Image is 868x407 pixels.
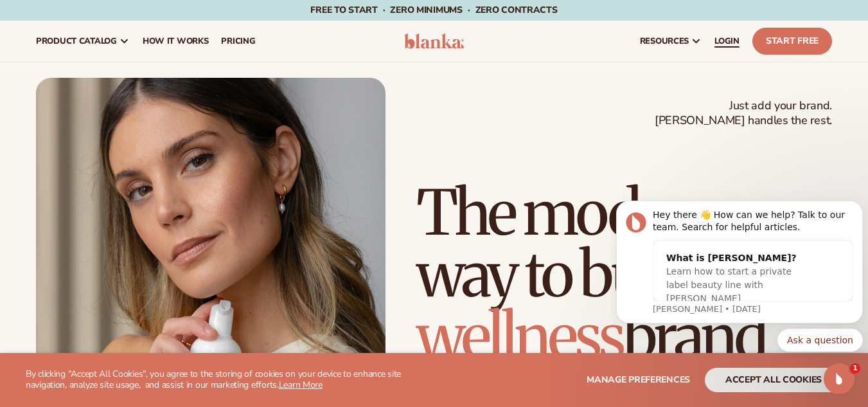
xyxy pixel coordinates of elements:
a: LOGIN [708,21,746,62]
span: 1 [850,363,860,374]
img: logo [404,33,465,49]
a: Start Free [752,28,832,55]
h1: The modern way to build a brand [416,182,832,367]
span: How It Works [143,36,209,46]
button: accept all cookies [705,368,842,392]
span: Manage preferences [587,374,690,386]
span: wellness [416,298,623,375]
a: How It Works [136,21,215,62]
a: Learn More [279,379,323,391]
span: Free to start · ZERO minimums · ZERO contracts [310,4,557,16]
a: product catalog [30,21,136,62]
span: pricing [221,36,255,46]
span: Just add your brand. [PERSON_NAME] handles the rest. [655,98,832,129]
button: Manage preferences [587,368,690,392]
iframe: Intercom notifications message [611,189,868,359]
a: resources [633,21,708,62]
iframe: Intercom live chat [824,363,855,394]
span: product catalog [36,36,117,46]
span: LOGIN [714,36,740,46]
span: resources [640,36,689,46]
p: By clicking "Accept All Cookies", you agree to the storing of cookies on your device to enhance s... [26,369,429,391]
a: pricing [215,21,261,62]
